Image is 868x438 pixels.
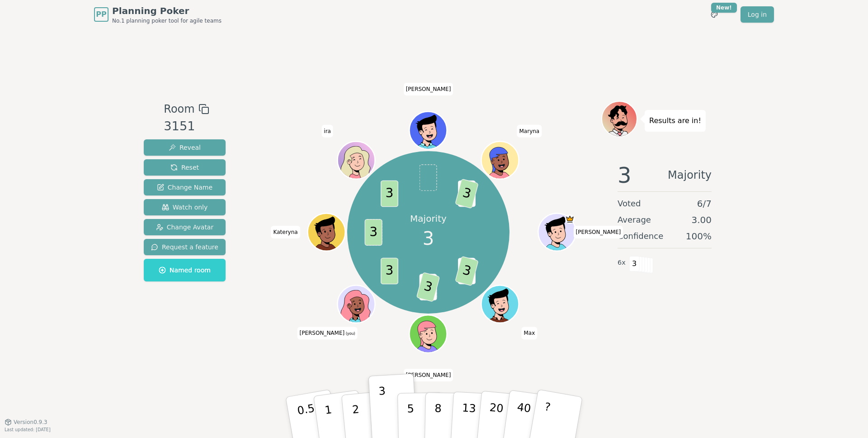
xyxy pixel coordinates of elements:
[321,125,333,138] span: Click to change your name
[455,256,479,286] span: 3
[741,6,774,23] a: Log in
[94,5,222,24] a: PPPlanning PokerNo.1 planning poker tool for agile teams
[423,225,434,252] span: 3
[144,259,226,281] button: Named room
[164,101,194,117] span: Room
[112,17,222,24] span: No.1 planning poker tool for agile teams
[297,327,358,340] span: Click to change your name
[169,143,201,152] span: Reveal
[455,179,479,209] span: 3
[271,226,300,238] span: Click to change your name
[404,83,453,95] span: Click to change your name
[5,427,51,432] span: Last updated: [DATE]
[5,419,47,426] button: Version0.9.3
[378,385,388,434] p: 3
[365,219,382,246] span: 3
[416,272,440,302] span: 3
[706,6,722,23] button: New!
[618,214,651,226] span: Average
[381,258,398,285] span: 3
[574,226,623,238] span: Click to change your name
[668,164,712,186] span: Majority
[339,286,374,322] button: Click to change your avatar
[157,183,212,192] span: Change Name
[618,164,632,186] span: 3
[112,5,222,17] span: Planning Poker
[711,3,737,13] div: New!
[159,266,211,275] span: Named room
[144,239,226,255] button: Request a feature
[517,125,542,138] span: Click to change your name
[144,179,226,195] button: Change Name
[618,230,663,243] span: Confidence
[697,197,712,210] span: 6 / 7
[164,117,209,136] div: 3151
[691,214,712,226] span: 3.00
[618,197,641,210] span: Voted
[686,230,712,243] span: 100 %
[96,9,106,20] span: PP
[344,332,355,336] span: (you)
[410,212,447,225] p: Majority
[156,223,214,232] span: Change Avatar
[521,327,537,340] span: Click to change your name
[162,203,208,212] span: Watch only
[649,114,701,127] p: Results are in!
[144,219,226,235] button: Change Avatar
[144,139,226,156] button: Reveal
[404,369,453,381] span: Click to change your name
[566,214,575,224] span: Gunnar is the host
[144,159,226,176] button: Reset
[629,256,640,271] span: 3
[618,258,626,268] span: 6 x
[381,181,398,207] span: 3
[170,163,199,172] span: Reset
[144,199,226,215] button: Watch only
[151,243,218,252] span: Request a feature
[14,419,47,426] span: Version 0.9.3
